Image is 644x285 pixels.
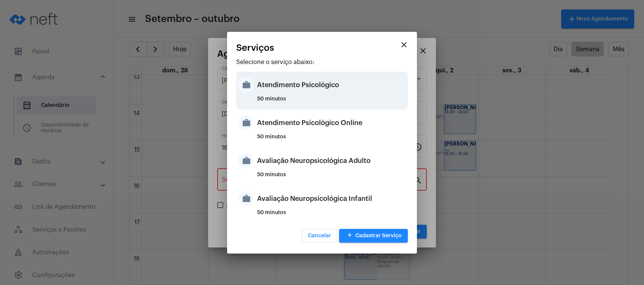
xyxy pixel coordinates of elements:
[257,96,406,108] div: 50 minutos
[238,153,253,168] mat-icon: work
[238,191,253,206] mat-icon: work
[345,233,402,238] span: Cadastrar Serviço
[339,229,408,243] button: Cadastrar Serviço
[238,115,253,130] mat-icon: work
[345,230,354,241] mat-icon: add
[257,149,406,172] div: Avaliação Neuropsicológica Adulto
[236,43,274,53] span: Serviços
[257,111,406,134] div: Atendimento Psicológico Online
[302,229,337,243] button: Cancelar
[236,59,408,66] p: Selecione o serviço abaixo:
[308,233,331,238] span: Cancelar
[257,134,406,146] div: 50 minutos
[257,74,406,96] div: Atendimento Psicológico
[257,172,406,183] div: 50 minutos
[257,210,406,221] div: 50 minutos
[399,40,409,49] mat-icon: close
[238,77,253,92] mat-icon: work
[257,187,406,210] div: Avaliação Neuropsicológica Infantil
